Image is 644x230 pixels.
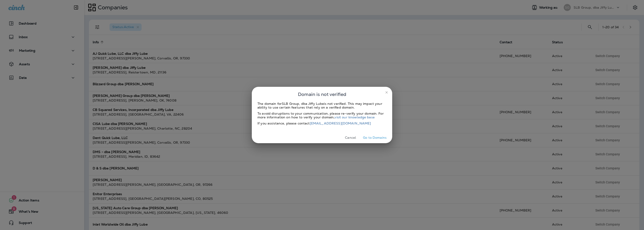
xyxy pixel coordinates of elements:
[257,112,387,119] div: To avoid disruptions to your communication, please re-verify your domain. For more information on...
[383,89,390,96] button: close
[342,134,359,141] button: Cancel
[334,115,374,119] a: visit our knowledge base
[257,121,387,125] div: If you assistance, please contact
[257,102,387,109] div: The domain for SLB Group, dba Jiffy Lube is not verified. This may impact your ability to use cer...
[361,134,388,141] button: Go to Domains
[298,91,346,98] span: Domain is not verified
[310,121,371,125] a: [EMAIL_ADDRESS][DOMAIN_NAME]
